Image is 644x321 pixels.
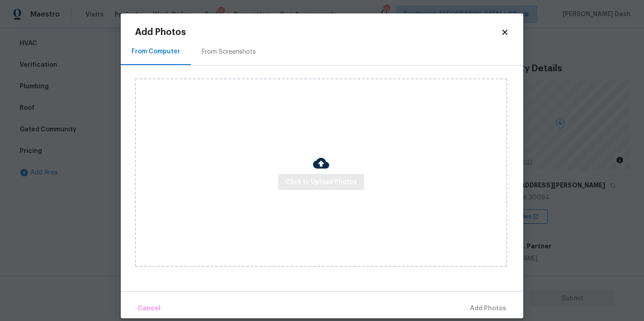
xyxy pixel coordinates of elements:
div: From Screenshots [202,48,256,56]
img: Cloud Upload Icon [313,155,329,171]
div: From Computer [131,47,180,56]
span: Click to Upload Photos [285,177,357,188]
button: Cancel [134,299,164,318]
span: Cancel [138,303,161,314]
h2: Add Photos [135,28,501,37]
button: Click to Upload Photos [278,174,364,191]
